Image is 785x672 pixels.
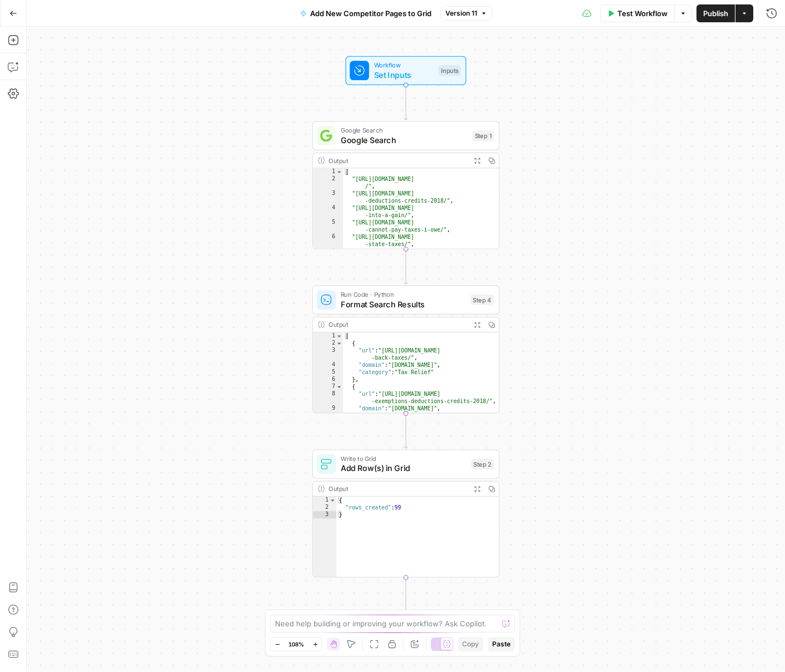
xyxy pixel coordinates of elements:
[313,376,343,383] div: 6
[328,320,466,329] div: Output
[404,577,408,612] g: Edge from step_2 to end
[471,459,494,470] div: Step 2
[374,60,434,70] span: Workflow
[341,462,466,474] span: Add Row(s) in Grid
[313,233,343,248] div: 6
[312,121,499,249] div: Google SearchGoogle SearchStep 1Output[ "[URL][DOMAIN_NAME] /", "[URL][DOMAIN_NAME] -deductions-c...
[439,65,461,76] div: Inputs
[472,130,494,141] div: Step 1
[312,56,499,85] div: WorkflowSet InputsInputs
[329,497,336,504] span: Toggle code folding, rows 1 through 3
[404,249,408,284] g: Edge from step_1 to step_4
[313,168,343,175] div: 1
[313,347,343,361] div: 3
[312,449,499,577] div: Write to GridAdd Row(s) in GridStep 2Output{ "rows_created":99}
[341,454,466,463] span: Write to Grid
[313,412,343,419] div: 10
[313,204,343,219] div: 4
[313,511,336,518] div: 3
[293,4,438,22] button: Add New Competitor Pages to Grid
[313,332,343,340] div: 1
[313,190,343,204] div: 3
[341,125,468,135] span: Google Search
[404,85,408,120] g: Edge from start to step_1
[703,8,728,19] span: Publish
[374,68,434,81] span: Set Inputs
[336,168,342,175] span: Toggle code folding, rows 1 through 101
[462,639,479,649] span: Copy
[458,637,483,651] button: Copy
[313,390,343,405] div: 8
[313,369,343,376] div: 5
[313,405,343,412] div: 9
[328,156,466,165] div: Output
[470,295,494,306] div: Step 4
[440,6,492,21] button: Version 11
[313,504,336,511] div: 2
[404,413,408,448] g: Edge from step_4 to step_2
[336,332,342,340] span: Toggle code folding, rows 1 through 497
[341,134,468,146] span: Google Search
[313,340,343,347] div: 2
[696,4,735,22] button: Publish
[313,248,343,262] div: 7
[328,484,466,493] div: Output
[341,290,465,299] span: Run Code · Python
[313,497,336,504] div: 1
[312,286,499,414] div: Run Code · PythonFormat Search ResultsStep 4Output[ { "url":"[URL][DOMAIN_NAME] -back-taxes/", "d...
[313,383,343,390] div: 7
[341,298,465,310] span: Format Search Results
[288,640,304,649] span: 108%
[310,8,431,19] span: Add New Competitor Pages to Grid
[492,639,511,649] span: Paste
[336,340,342,347] span: Toggle code folding, rows 2 through 6
[313,361,343,369] div: 4
[600,4,674,22] button: Test Workflow
[313,219,343,233] div: 5
[617,8,668,19] span: Test Workflow
[313,175,343,190] div: 2
[488,637,515,651] button: Paste
[336,383,342,390] span: Toggle code folding, rows 7 through 11
[445,8,477,18] span: Version 11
